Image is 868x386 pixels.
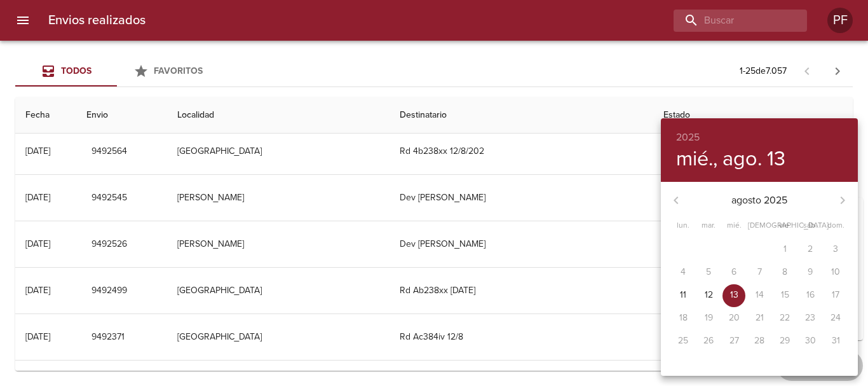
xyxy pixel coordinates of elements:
span: lun. [672,219,695,232]
button: mié., ago. 13 [676,146,785,172]
span: sáb. [799,219,822,232]
span: mar. [697,219,720,232]
p: agosto 2025 [691,193,827,208]
span: vie. [773,219,796,232]
button: 13 [722,284,745,307]
button: 12 [697,284,720,307]
span: dom. [824,219,847,232]
span: [DEMOGRAPHIC_DATA]. [748,219,771,232]
span: mié. [722,219,745,232]
p: 12 [705,289,713,301]
button: 2025 [676,128,700,146]
button: 11 [672,284,695,307]
p: 13 [730,289,738,301]
p: 11 [680,289,686,301]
